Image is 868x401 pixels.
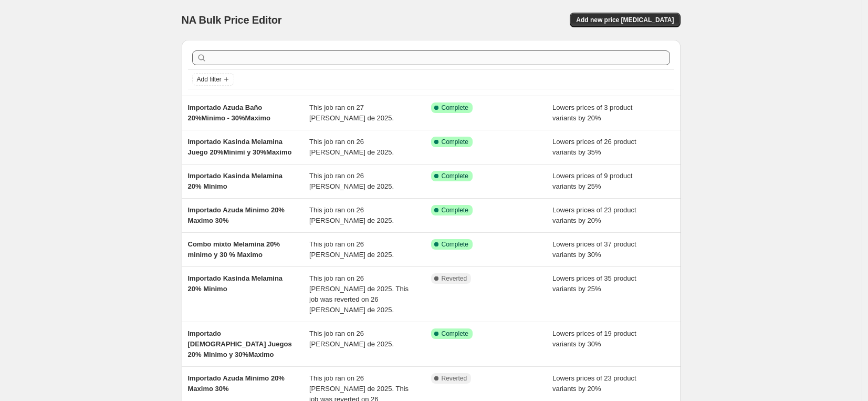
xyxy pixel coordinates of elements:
span: Reverted [442,274,467,283]
span: Add filter [197,75,222,84]
span: Lowers prices of 3 product variants by 20% [552,104,632,122]
span: Lowers prices of 26 product variants by 35% [552,138,636,156]
span: Importado Kasinda Melamina 20% Minimo [188,172,283,190]
span: This job ran on 26 [PERSON_NAME] de 2025. This job was reverted on 26 [PERSON_NAME] de 2025. [309,274,409,314]
span: Importado Azuda Minimo 20% Maximo 30% [188,374,285,393]
span: Complete [442,240,468,249]
span: Complete [442,104,468,112]
span: Complete [442,172,468,180]
span: Lowers prices of 19 product variants by 30% [552,330,636,348]
span: Importado Kasinda Melamina 20% Minimo [188,274,283,293]
span: This job ran on 26 [PERSON_NAME] de 2025. [309,240,394,259]
span: Lowers prices of 23 product variants by 20% [552,206,636,224]
span: Reverted [442,374,467,383]
span: Importado Azuda Minimo 20% Maximo 30% [188,206,285,224]
span: Lowers prices of 9 product variants by 25% [552,172,632,190]
span: Lowers prices of 37 product variants by 30% [552,240,636,259]
span: NA Bulk Price Editor [182,14,282,26]
span: This job ran on 26 [PERSON_NAME] de 2025. [309,206,394,224]
span: Importado [DEMOGRAPHIC_DATA] Juegos 20% Minimo y 30%Maximo [188,330,292,358]
button: Add filter [192,73,234,86]
span: Complete [442,330,468,338]
span: This job ran on 26 [PERSON_NAME] de 2025. [309,330,394,348]
span: Importado Kasinda Melamina Juego 20%Minimi y 30%Maximo [188,138,292,156]
button: Add new price [MEDICAL_DATA] [570,13,680,27]
span: Combo mixto Melamina 20% minimo y 30 % Maximo [188,240,280,259]
span: Complete [442,206,468,214]
span: This job ran on 26 [PERSON_NAME] de 2025. [309,138,394,156]
span: This job ran on 26 [PERSON_NAME] de 2025. [309,172,394,190]
span: Lowers prices of 35 product variants by 25% [552,274,636,293]
span: Complete [442,138,468,146]
span: Lowers prices of 23 product variants by 20% [552,374,636,393]
span: Add new price [MEDICAL_DATA] [576,16,674,24]
span: This job ran on 27 [PERSON_NAME] de 2025. [309,104,394,122]
span: Importado Azuda Baño 20%Minimo - 30%Maximo [188,104,271,122]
